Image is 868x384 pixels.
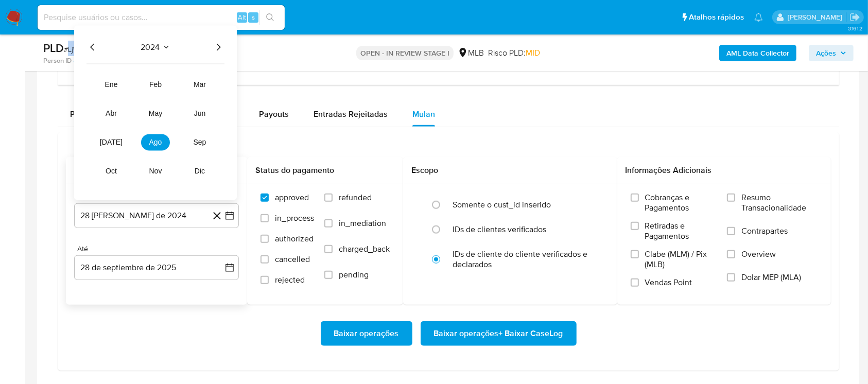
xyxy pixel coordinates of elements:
button: AML Data Collector [719,45,796,61]
input: Pesquise usuários ou casos... [38,11,285,24]
span: Alt [238,12,246,22]
button: search-icon [259,10,281,25]
b: PLD [43,40,64,56]
b: AML Data Collector [726,45,789,61]
p: OPEN - IN REVIEW STAGE I [356,46,454,60]
span: Ações [816,45,836,61]
span: # LjWUA7ABMXYmepju4pug6sUK [64,44,169,55]
span: Risco PLD: [488,47,540,59]
button: Ações [809,45,854,61]
span: s [252,12,255,22]
a: Notificações [754,13,763,22]
div: MLB [458,47,484,59]
span: 3.161.2 [848,24,863,32]
b: Person ID [43,56,72,65]
span: Atalhos rápidos [689,12,744,23]
p: weverton.gomes@mercadopago.com.br [788,12,846,22]
span: MID [526,47,540,59]
a: 40189a707ed218a6ddfde16e56b88204 [74,56,194,65]
a: Sair [849,12,860,23]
